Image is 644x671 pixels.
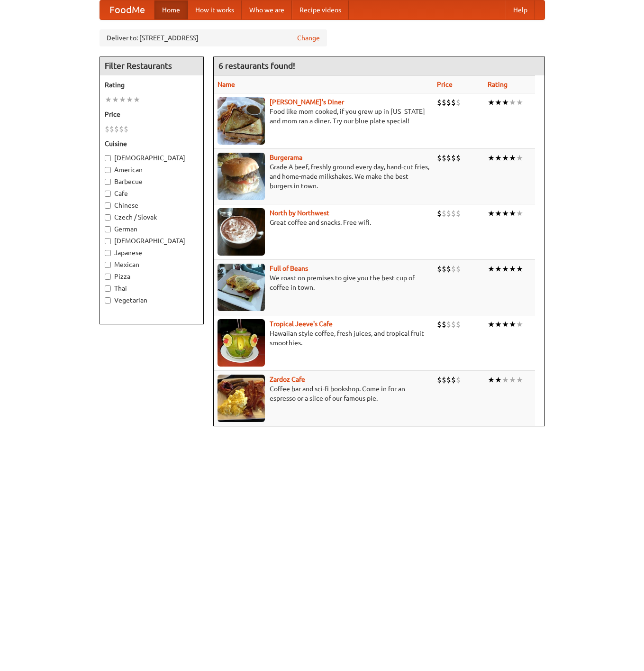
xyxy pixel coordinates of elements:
[218,97,265,145] img: sallys.jpg
[451,97,456,108] li: $
[456,319,461,330] li: $
[105,153,199,163] label: [DEMOGRAPHIC_DATA]
[105,165,199,175] label: American
[502,375,509,385] li: ★
[112,94,119,105] li: ★
[495,264,502,274] li: ★
[297,33,320,43] a: Change
[270,320,333,328] a: Tropical Jeeve's Cafe
[456,208,461,219] li: $
[218,375,265,422] img: zardoz.jpg
[488,153,495,163] li: ★
[133,94,140,105] li: ★
[105,124,109,134] li: $
[218,107,429,126] p: Food like mom cooked, if you grew up in [US_STATE] and mom ran a diner. Try our blue plate special!
[270,209,329,217] b: North by Northwest
[105,260,199,269] label: Mexican
[105,139,199,148] h5: Cuisine
[451,208,456,219] li: $
[218,384,429,403] p: Coffee bar and sci-fi bookshop. Come in for an espresso or a slice of our famous pie.
[456,153,461,163] li: $
[100,56,203,75] h4: Filter Restaurants
[105,177,199,186] label: Barbecue
[495,375,502,385] li: ★
[270,98,344,106] a: [PERSON_NAME]'s Diner
[442,208,446,219] li: $
[105,226,111,232] input: German
[451,153,456,163] li: $
[105,155,111,161] input: [DEMOGRAPHIC_DATA]
[105,295,199,305] label: Vegetarian
[105,236,199,246] label: [DEMOGRAPHIC_DATA]
[488,319,495,330] li: ★
[495,319,502,330] li: ★
[105,167,111,173] input: American
[442,375,446,385] li: $
[105,248,199,257] label: Japanese
[270,154,302,161] b: Burgerama
[105,189,199,198] label: Cafe
[105,201,199,210] label: Chinese
[509,375,516,385] li: ★
[456,97,461,108] li: $
[105,94,112,105] li: ★
[154,0,188,19] a: Home
[506,0,535,19] a: Help
[218,162,429,191] p: Grade A beef, freshly ground every day, hand-cut fries, and home-made milkshakes. We make the bes...
[218,208,265,256] img: north.jpg
[292,0,349,19] a: Recipe videos
[218,218,429,227] p: Great coffee and snacks. Free wifi.
[509,208,516,219] li: ★
[446,97,451,108] li: $
[516,208,523,219] li: ★
[119,124,124,134] li: $
[105,285,111,292] input: Thai
[516,153,523,163] li: ★
[488,375,495,385] li: ★
[437,208,442,219] li: $
[100,29,327,46] div: Deliver to: [STREET_ADDRESS]
[218,61,295,70] ng-pluralize: 6 restaurants found!
[456,264,461,274] li: $
[488,81,508,88] a: Rating
[442,264,446,274] li: $
[502,319,509,330] li: ★
[509,97,516,108] li: ★
[242,0,292,19] a: Who we are
[495,208,502,219] li: ★
[509,153,516,163] li: ★
[516,375,523,385] li: ★
[119,94,126,105] li: ★
[446,153,451,163] li: $
[437,264,442,274] li: $
[502,153,509,163] li: ★
[437,319,442,330] li: $
[516,319,523,330] li: ★
[446,208,451,219] li: $
[126,94,133,105] li: ★
[446,375,451,385] li: $
[495,97,502,108] li: ★
[516,264,523,274] li: ★
[502,264,509,274] li: ★
[109,124,114,134] li: $
[124,124,128,134] li: $
[105,297,111,303] input: Vegetarian
[442,97,446,108] li: $
[218,264,265,311] img: beans.jpg
[446,319,451,330] li: $
[105,191,111,197] input: Cafe
[509,319,516,330] li: ★
[437,375,442,385] li: $
[270,265,308,272] a: Full of Beans
[218,273,429,292] p: We roast on premises to give you the best cup of coffee in town.
[105,224,199,234] label: German
[451,375,456,385] li: $
[270,376,305,383] b: Zardoz Cafe
[114,124,119,134] li: $
[100,0,154,19] a: FoodMe
[446,264,451,274] li: $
